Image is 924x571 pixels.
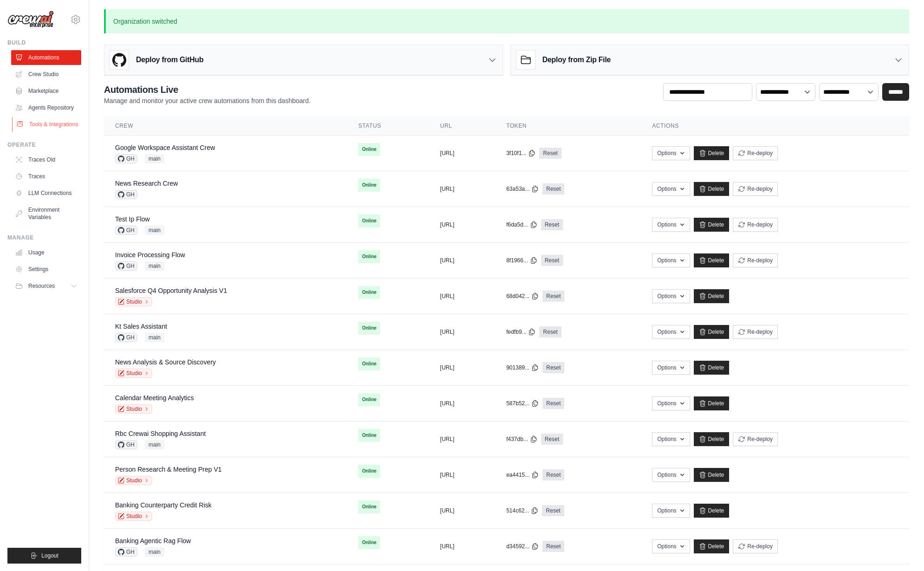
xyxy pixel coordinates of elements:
[358,429,380,442] span: Online
[543,398,564,409] a: Reset
[506,257,537,264] button: 8f1966...
[7,234,81,241] div: Manage
[115,261,137,271] span: GH
[358,393,380,406] span: Online
[7,141,81,149] div: Operate
[694,539,730,553] a: Delete
[539,148,561,159] a: Reset
[541,255,563,266] a: Reset
[11,262,81,277] a: Settings
[115,404,152,414] a: Studio
[115,430,206,437] a: Rbc Crewai Shopping Assistant
[115,547,137,557] span: GH
[115,333,137,342] span: GH
[652,361,690,375] button: Options
[104,9,909,33] p: Organization switched
[115,369,152,378] a: Studio
[11,279,81,293] button: Resources
[506,507,538,514] button: 514c62...
[429,117,495,136] th: URL
[543,469,564,480] a: Reset
[347,117,429,136] th: Status
[733,432,778,446] button: Re-deploy
[104,117,347,136] th: Crew
[145,261,164,271] span: main
[104,96,310,105] p: Manage and monitor your active crew automations from this dashboard.
[358,322,380,335] span: Online
[115,215,150,223] a: Test Ip Flow
[733,182,778,196] button: Re-deploy
[115,394,194,402] a: Calendar Meeting Analytics
[733,325,778,339] button: Re-deploy
[694,396,730,410] a: Delete
[543,362,564,373] a: Reset
[104,83,310,96] h2: Automations Live
[11,245,81,260] a: Usage
[543,291,564,302] a: Reset
[11,84,81,98] a: Marketplace
[115,154,137,163] span: GH
[11,169,81,184] a: Traces
[733,146,778,160] button: Re-deploy
[694,182,730,196] a: Delete
[12,117,82,132] a: Tools & Integrations
[11,202,81,225] a: Environment Variables
[541,219,563,230] a: Reset
[694,218,730,232] a: Delete
[11,186,81,201] a: LLM Connections
[652,396,690,410] button: Options
[543,183,564,195] a: Reset
[358,143,380,156] span: Online
[652,253,690,267] button: Options
[145,547,164,557] span: main
[358,500,380,513] span: Online
[506,292,539,300] button: 68d042...
[733,253,778,267] button: Re-deploy
[11,50,81,65] a: Automations
[694,432,730,446] a: Delete
[115,466,222,473] a: Person Research & Meeting Prep V1
[358,179,380,192] span: Online
[115,190,137,199] span: GH
[733,539,778,553] button: Re-deploy
[136,54,203,65] h3: Deploy from GitHub
[115,476,152,485] a: Studio
[115,251,185,259] a: Invoice Processing Flow
[495,117,641,136] th: Token
[358,286,380,299] span: Online
[7,39,81,46] div: Build
[652,218,690,232] button: Options
[652,504,690,518] button: Options
[110,51,129,69] img: GitHub Logo
[652,325,690,339] button: Options
[652,146,690,160] button: Options
[694,361,730,375] a: Delete
[145,154,164,163] span: main
[41,552,58,559] span: Logout
[652,468,690,482] button: Options
[358,250,380,263] span: Online
[506,221,537,228] button: f6da5d...
[115,297,152,306] a: Studio
[358,214,380,227] span: Online
[506,185,539,193] button: 63a53a...
[506,435,537,443] button: f437db...
[543,541,564,552] a: Reset
[115,358,216,366] a: News Analysis & Source Discovery
[878,526,924,571] iframe: Chat Widget
[652,182,690,196] button: Options
[539,326,561,337] a: Reset
[7,11,54,28] img: Logo
[115,501,212,509] a: Banking Counterparty Credit Risk
[115,512,152,521] a: Studio
[694,253,730,267] a: Delete
[543,54,611,65] h3: Deploy from Zip File
[115,180,178,187] a: News Research Crew
[358,536,380,549] span: Online
[506,471,539,479] button: ea4415...
[7,548,81,564] button: Logout
[694,504,730,518] a: Delete
[506,543,539,550] button: d34592...
[115,537,191,545] a: Banking Agentic Rag Flow
[541,434,563,445] a: Reset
